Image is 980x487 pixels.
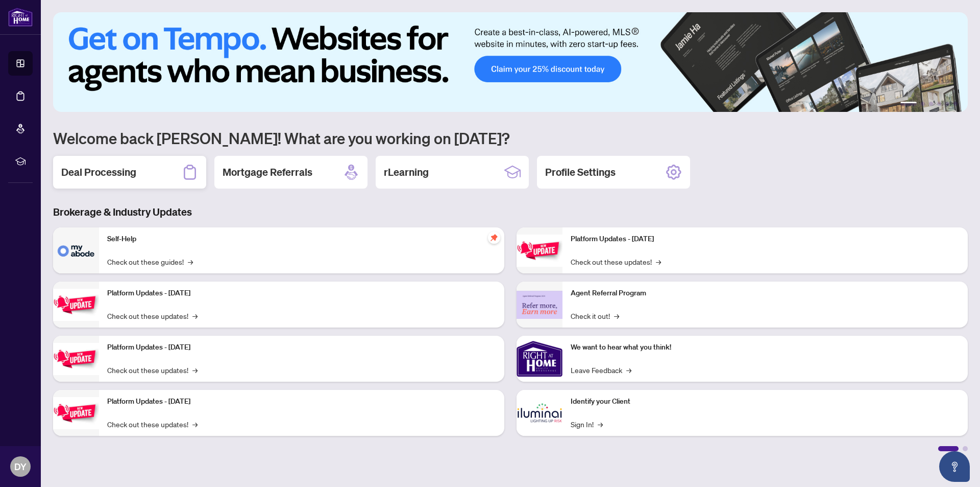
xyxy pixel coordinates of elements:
[626,364,631,376] span: →
[656,256,661,267] span: →
[188,256,193,267] span: →
[517,235,562,267] img: Platform Updates - June 23, 2025
[53,397,99,429] img: Platform Updates - July 8, 2025
[8,8,33,27] img: logo
[598,419,603,430] span: →
[945,102,949,106] button: 5
[192,364,198,376] span: →
[571,256,661,267] a: Check out these updates!→
[571,342,960,353] p: We want to hear what you think!
[107,364,198,376] a: Check out these updates!→
[939,451,970,482] button: Open asap
[107,310,198,321] a: Check out these updates!→
[545,165,616,179] h2: Profile Settings
[53,289,99,321] img: Platform Updates - September 16, 2025
[53,227,99,273] img: Self-Help
[223,165,312,179] h2: Mortgage Referrals
[571,419,603,430] a: Sign In!→
[61,165,136,179] h2: Deal Processing
[900,102,917,106] button: 1
[517,336,562,382] img: We want to hear what you think!
[488,231,500,244] span: pushpin
[571,364,631,376] a: Leave Feedback→
[53,12,968,112] img: Slide 0
[953,102,958,106] button: 6
[107,234,496,245] p: Self-Help
[192,419,198,430] span: →
[929,102,933,106] button: 3
[614,310,619,321] span: →
[53,205,968,219] h3: Brokerage & Industry Updates
[53,128,968,148] h1: Welcome back [PERSON_NAME]! What are you working on [DATE]?
[14,459,27,474] span: DY
[107,288,496,299] p: Platform Updates - [DATE]
[192,310,198,321] span: →
[571,234,960,245] p: Platform Updates - [DATE]
[53,343,99,375] img: Platform Updates - July 21, 2025
[571,288,960,299] p: Agent Referral Program
[571,310,619,321] a: Check it out!→
[107,256,193,267] a: Check out these guides!→
[107,342,496,353] p: Platform Updates - [DATE]
[571,396,960,407] p: Identify your Client
[384,165,429,179] h2: rLearning
[517,291,562,319] img: Agent Referral Program
[517,390,562,436] img: Identify your Client
[107,419,198,430] a: Check out these updates!→
[107,396,496,407] p: Platform Updates - [DATE]
[921,102,925,106] button: 2
[937,102,941,106] button: 4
